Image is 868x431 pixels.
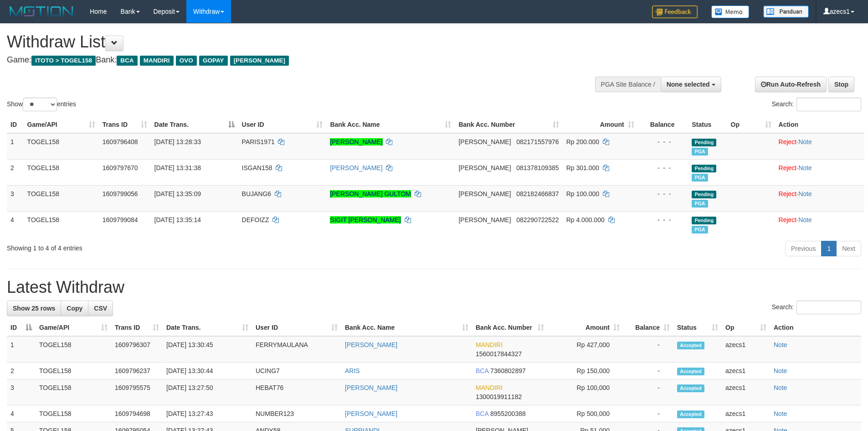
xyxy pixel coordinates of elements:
label: Search: [772,98,861,111]
a: ARIS [345,367,360,374]
a: Copy [61,301,88,316]
h1: Latest Withdraw [7,278,861,296]
input: Search: [796,301,861,314]
h1: Withdraw List [7,33,570,51]
td: HEBAT76 [252,379,341,405]
a: Note [774,384,787,391]
span: None selected [667,81,710,88]
td: azecs1 [722,379,770,405]
span: [DATE] 13:35:09 [154,190,201,197]
td: 1 [7,336,36,363]
span: Show 25 rows [13,305,55,312]
span: MANDIRI [476,341,503,348]
th: Amount: activate to sort column ascending [548,319,623,336]
td: - [623,336,673,363]
td: - [623,405,673,422]
td: 3 [7,379,36,405]
img: Feedback.jpg [652,5,698,18]
span: [PERSON_NAME] [458,138,511,145]
span: MANDIRI [476,384,503,391]
th: ID: activate to sort column descending [7,319,36,336]
span: [DATE] 13:31:38 [154,164,201,171]
a: Note [798,164,812,171]
th: Balance: activate to sort column ascending [623,319,673,336]
span: Copy 8955200388 to clipboard [490,410,526,417]
span: BCA [476,367,488,374]
td: Rp 500,000 [548,405,623,422]
a: Reject [779,190,797,197]
span: Marked by azecs1 [692,200,708,208]
td: NUMBER123 [252,405,341,422]
td: [DATE] 13:27:43 [163,405,252,422]
img: MOTION_logo.png [7,5,76,18]
span: Copy 082171557976 to clipboard [516,138,559,145]
span: 1609797670 [103,164,138,171]
span: BCA [117,56,137,66]
td: - [623,363,673,379]
span: [DATE] 13:28:33 [154,138,201,145]
a: [PERSON_NAME] [330,138,382,145]
td: [DATE] 13:30:44 [163,363,252,379]
a: [PERSON_NAME] [345,341,397,348]
a: Run Auto-Refresh [755,77,827,92]
a: [PERSON_NAME] GULTOM [330,190,411,197]
th: Trans ID: activate to sort column ascending [111,319,163,336]
span: [PERSON_NAME] [458,216,511,223]
span: Rp 4.000.000 [566,216,605,223]
span: Copy 1560017844327 to clipboard [476,350,522,358]
span: Pending [692,165,716,172]
span: Accepted [677,384,704,392]
td: TOGEL158 [24,159,99,185]
img: Button%20Memo.svg [711,5,750,18]
td: TOGEL158 [24,185,99,211]
span: CSV [94,305,107,312]
td: Rp 150,000 [548,363,623,379]
div: Showing 1 to 4 of 4 entries [7,240,355,253]
a: 1 [821,241,837,256]
select: Showentries [23,98,57,111]
a: Next [836,241,861,256]
th: Balance [638,116,688,133]
th: Game/API: activate to sort column ascending [24,116,99,133]
a: Note [774,341,787,348]
td: [DATE] 13:27:50 [163,379,252,405]
td: 2 [7,159,24,185]
img: panduan.png [763,5,809,18]
h4: Game: Bank: [7,56,570,65]
td: 3 [7,185,24,211]
a: [PERSON_NAME] [330,164,382,171]
td: · [775,133,864,160]
span: Pending [692,139,716,146]
span: Copy 082290722522 to clipboard [516,216,559,223]
span: DEFOIZZ [242,216,269,223]
span: Accepted [677,410,704,418]
span: MANDIRI [140,56,174,66]
span: Copy 1300019911182 to clipboard [476,393,522,400]
div: - - - [642,163,685,172]
td: azecs1 [722,405,770,422]
td: 1609795575 [111,379,163,405]
th: Bank Acc. Number: activate to sort column ascending [455,116,562,133]
td: TOGEL158 [36,405,111,422]
span: 1609796408 [103,138,138,145]
th: Game/API: activate to sort column ascending [36,319,111,336]
span: [PERSON_NAME] [458,164,511,171]
td: 2 [7,363,36,379]
span: Marked by azecs1 [692,174,708,182]
span: BUJANG6 [242,190,272,197]
td: 4 [7,405,36,422]
td: · [775,159,864,185]
span: ISGAN158 [242,164,272,171]
span: Marked by azecs1 [692,226,708,234]
td: TOGEL158 [24,133,99,160]
div: - - - [642,137,685,146]
th: Status [688,116,727,133]
label: Search: [772,301,861,314]
td: Rp 100,000 [548,379,623,405]
span: Copy 081378109385 to clipboard [516,164,559,171]
td: 1 [7,133,24,160]
td: azecs1 [722,336,770,363]
a: Previous [785,241,822,256]
a: Reject [779,164,797,171]
a: Note [798,138,812,145]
